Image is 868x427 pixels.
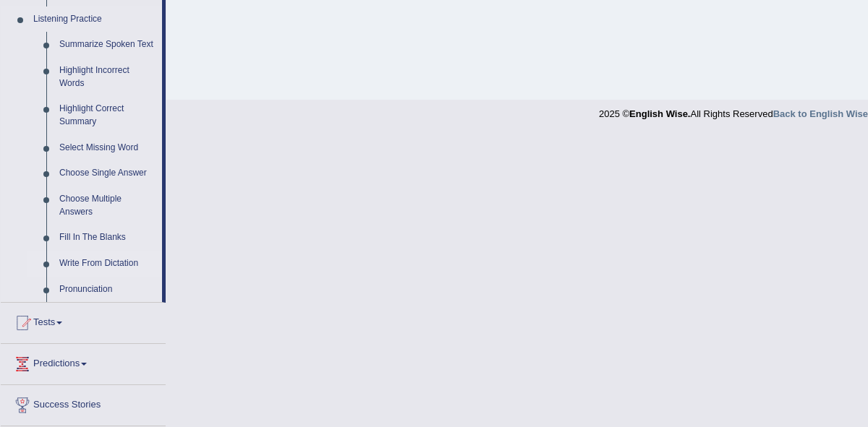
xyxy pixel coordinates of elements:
a: Pronunciation [53,277,162,303]
a: Back to English Wise [773,108,868,119]
a: Fill In The Blanks [53,225,162,251]
a: Choose Single Answer [53,160,162,186]
a: Success Stories [1,385,166,421]
a: Summarize Spoken Text [53,32,162,58]
a: Write From Dictation [53,251,162,277]
a: Predictions [1,344,166,380]
strong: English Wise. [629,108,690,119]
a: Highlight Incorrect Words [53,58,162,96]
a: Listening Practice [27,7,162,33]
a: Tests [1,303,166,339]
a: Highlight Correct Summary [53,96,162,134]
a: Choose Multiple Answers [53,186,162,225]
a: Select Missing Word [53,135,162,161]
div: 2025 © All Rights Reserved [599,100,868,121]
